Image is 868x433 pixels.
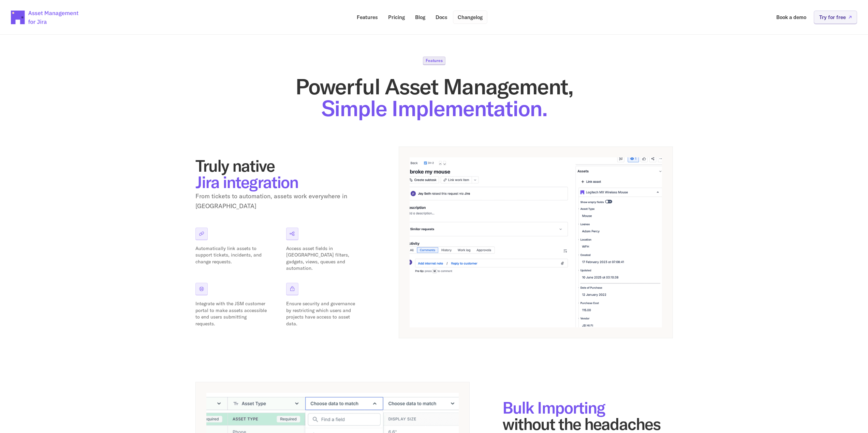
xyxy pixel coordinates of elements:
[436,15,447,20] p: Docs
[426,59,443,63] p: Features
[819,15,846,20] p: Try for free
[814,11,857,24] a: Try for free
[502,399,673,432] h2: without the headaches
[321,94,547,122] span: Simple Implementation.
[776,15,806,20] p: Book a demo
[383,11,410,24] a: Pricing
[286,300,358,327] p: Ensure security and governance by restricting which users and projects have access to asset data.
[195,157,366,190] h2: Truly native
[352,11,383,24] a: Features
[195,300,267,327] p: Integrate with the JSM customer portal to make assets accessible to end users submitting requests.
[771,11,811,24] a: Book a demo
[195,191,366,211] p: From tickets to automation, assets work everywhere in [GEOGRAPHIC_DATA]
[410,157,662,327] img: App
[195,245,267,265] p: Automatically link assets to support tickets, incidents, and change requests.
[388,15,405,20] p: Pricing
[410,11,430,24] a: Blog
[415,15,425,20] p: Blog
[357,15,378,20] p: Features
[195,172,298,192] span: Jira integration
[502,397,605,418] span: Bulk Importing
[458,15,483,20] p: Changelog
[431,11,452,24] a: Docs
[286,245,358,272] p: Access asset fields in [GEOGRAPHIC_DATA] filters, gadgets, views, queues and automation.
[453,11,487,24] a: Changelog
[195,76,673,119] h1: Powerful Asset Management,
